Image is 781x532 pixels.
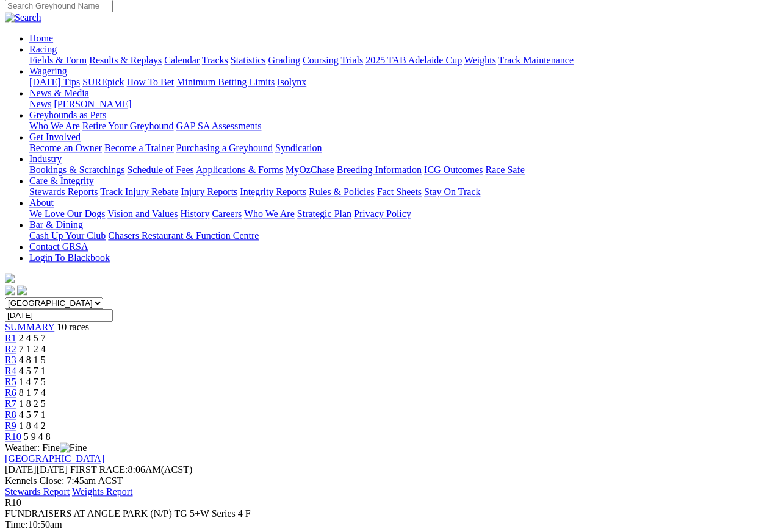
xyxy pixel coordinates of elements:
a: Weights Report [72,486,133,497]
div: Get Involved [29,143,776,154]
a: R3 [5,355,16,365]
a: Care & Integrity [29,176,94,186]
div: Greyhounds as Pets [29,121,776,132]
span: Time: [5,519,28,530]
span: R10 [5,431,21,442]
a: News & Media [29,88,89,98]
div: Kennels Close: 7:45am ACST [5,475,776,486]
a: We Love Our Dogs [29,208,105,219]
a: Login To Blackbook [29,252,110,263]
a: R6 [5,388,16,398]
a: R9 [5,420,16,431]
a: Stay On Track [424,186,480,197]
a: Strategic Plan [297,208,351,219]
div: Care & Integrity [29,186,776,197]
a: Industry [29,154,62,164]
input: Select date [5,309,113,322]
a: Careers [212,208,242,219]
span: 10 races [57,322,89,332]
span: [DATE] [5,464,68,475]
a: Retire Your Greyhound [82,121,174,131]
span: 4 5 7 1 [19,410,46,420]
a: News [29,99,51,109]
a: Who We Are [244,208,295,219]
a: Vision and Values [107,208,178,219]
a: Chasers Restaurant & Function Centre [108,230,259,241]
img: facebook.svg [5,285,15,295]
a: Purchasing a Greyhound [176,143,273,153]
span: [DATE] [5,464,37,475]
span: 4 5 7 1 [19,366,46,376]
div: Bar & Dining [29,230,776,241]
a: Tracks [202,55,228,65]
span: SUMMARY [5,322,54,332]
a: GAP SA Assessments [176,121,262,131]
a: Fields & Form [29,55,87,65]
div: Industry [29,165,776,176]
a: Calendar [164,55,200,65]
a: Syndication [275,143,322,153]
span: R1 [5,333,16,343]
a: Get Involved [29,132,81,142]
a: Contact GRSA [29,241,88,252]
span: 4 8 1 5 [19,355,46,365]
span: 8 1 7 4 [19,388,46,398]
a: Rules & Policies [309,186,375,197]
img: Fine [60,442,87,453]
a: [GEOGRAPHIC_DATA] [5,453,104,464]
div: About [29,208,776,219]
img: twitter.svg [17,285,27,295]
a: Injury Reports [181,186,237,197]
a: R7 [5,399,16,409]
a: Minimum Betting Limits [176,77,275,87]
a: Applications & Forms [196,165,283,175]
a: Track Maintenance [498,55,574,65]
div: Racing [29,55,776,66]
a: R8 [5,410,16,420]
a: Cash Up Your Club [29,230,106,241]
div: News & Media [29,99,776,110]
a: Statistics [231,55,266,65]
span: Weather: Fine [5,442,87,453]
a: ICG Outcomes [424,165,483,175]
a: Integrity Reports [240,186,306,197]
a: Grading [268,55,300,65]
a: R5 [5,377,16,387]
a: R4 [5,366,16,376]
span: 1 8 4 2 [19,420,46,431]
a: [DATE] Tips [29,77,80,87]
div: 10:50am [5,519,776,530]
a: About [29,197,54,208]
a: Become a Trainer [104,143,174,153]
a: Weights [464,55,496,65]
a: Become an Owner [29,143,102,153]
a: Greyhounds as Pets [29,110,106,120]
div: FUNDRAISERS AT ANGLE PARK (N/P) TG 5+W Series 4 F [5,508,776,519]
a: Isolynx [277,77,306,87]
span: 8:06AM(ACST) [70,464,192,475]
a: MyOzChase [286,165,334,175]
a: Results & Replays [89,55,162,65]
span: 1 8 2 5 [19,399,46,409]
div: Wagering [29,77,776,88]
a: Coursing [303,55,339,65]
a: Fact Sheets [377,186,422,197]
span: R10 [5,497,21,508]
a: Bookings & Scratchings [29,165,124,175]
a: History [180,208,209,219]
a: Track Injury Rebate [100,186,178,197]
a: Trials [340,55,363,65]
a: Breeding Information [337,165,422,175]
a: Who We Are [29,121,80,131]
a: Home [29,33,53,43]
span: 5 9 4 8 [24,431,51,442]
a: R2 [5,344,16,354]
a: Race Safe [485,165,524,175]
a: Privacy Policy [354,208,411,219]
span: 7 1 2 4 [19,344,46,354]
a: [PERSON_NAME] [54,99,131,109]
span: 2 4 5 7 [19,333,46,343]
